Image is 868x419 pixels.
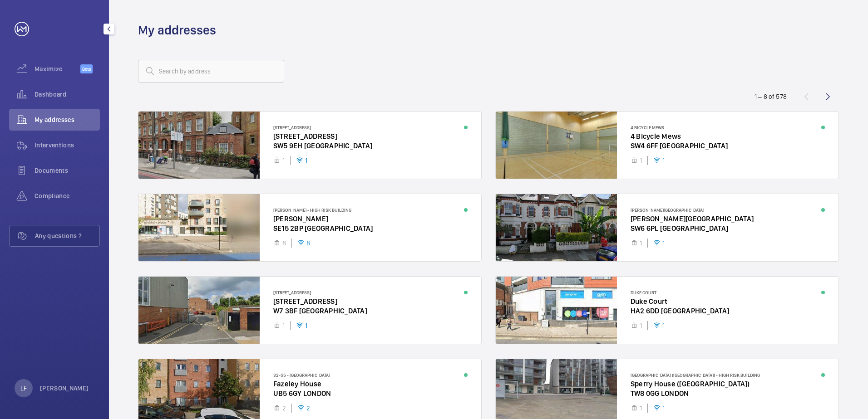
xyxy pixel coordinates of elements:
span: Any questions ? [35,231,99,240]
span: Documents [35,166,100,175]
span: Compliance [35,191,100,200]
p: LF [20,384,27,393]
h1: My addresses [138,22,216,39]
span: Interventions [35,141,100,150]
div: 1 – 8 of 578 [755,92,787,101]
input: Search by address [138,60,284,83]
span: My addresses [35,115,100,124]
span: Beta [80,64,93,73]
p: [PERSON_NAME] [40,384,89,393]
span: Dashboard [35,90,100,99]
span: Maximize [35,64,80,73]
